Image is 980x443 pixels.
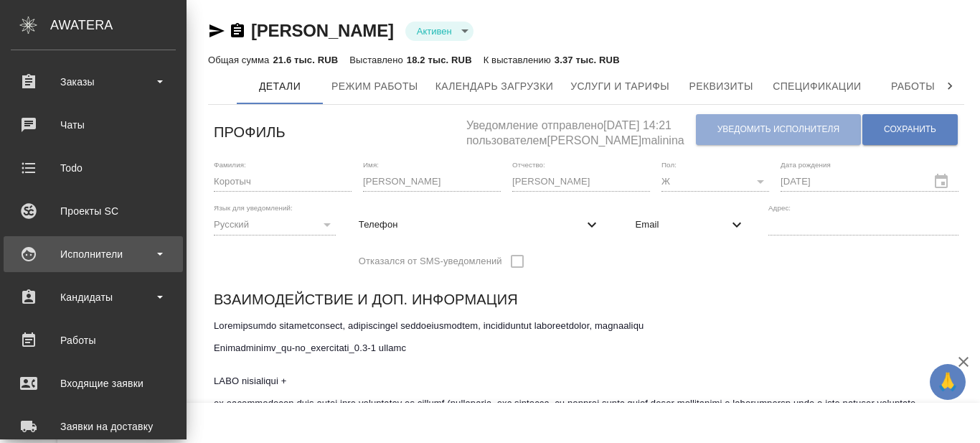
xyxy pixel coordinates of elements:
[11,157,176,179] div: Todo
[214,161,246,168] label: Фамилия:
[11,114,176,136] div: Чаты
[11,330,176,351] div: Работы
[484,55,555,65] p: К выставлению
[623,209,757,241] div: Email
[4,107,183,143] a: Чаты
[208,22,225,39] button: Скопировать ссылку для ЯМессенджера
[768,205,791,212] label: Адрес:
[11,200,176,222] div: Проекты SC
[781,161,831,168] label: Дата рождения
[413,25,456,37] button: Активен
[4,365,183,401] a: Входящие заявки
[862,114,958,145] button: Сохранить
[11,286,176,308] div: Кандидаты
[466,111,695,149] h5: Уведомление отправлено [DATE] 14:21 пользователем [PERSON_NAME]malinina
[331,78,418,95] span: Режим работы
[4,193,183,229] a: Проекты SC
[214,215,336,235] div: Русский
[359,254,502,269] span: Отказался от SMS-уведомлений
[512,161,545,168] label: Отчество:
[936,367,960,397] span: 🙏
[349,55,407,65] p: Выставлено
[661,172,769,192] div: Ж
[884,123,936,136] span: Сохранить
[273,55,338,65] p: 21.6 тыс. RUB
[359,218,584,232] span: Телефон
[4,322,183,358] a: Работы
[363,161,379,168] label: Имя:
[214,288,518,311] h6: Взаимодействие и доп. информация
[11,416,176,437] div: Заявки на доставку
[251,21,394,40] a: [PERSON_NAME]
[50,11,187,39] div: AWATERA
[208,55,273,65] p: Общая сумма
[661,161,677,168] label: Пол:
[214,121,286,144] h6: Профиль
[347,209,613,241] div: Телефон
[405,22,473,41] div: Активен
[555,55,620,65] p: 3.37 тыс. RUB
[773,78,861,95] span: Спецификации
[930,364,966,400] button: 🙏
[635,218,728,232] span: Email
[687,78,755,95] span: Реквизиты
[435,78,554,95] span: Календарь загрузки
[407,55,472,65] p: 18.2 тыс. RUB
[11,373,176,394] div: Входящие заявки
[4,150,183,186] a: Todo
[11,71,176,93] div: Заказы
[229,22,246,39] button: Скопировать ссылку
[245,78,314,95] span: Детали
[214,205,293,212] label: Язык для уведомлений:
[11,243,176,265] div: Исполнители
[570,78,669,95] span: Услуги и тарифы
[879,78,948,95] span: Работы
